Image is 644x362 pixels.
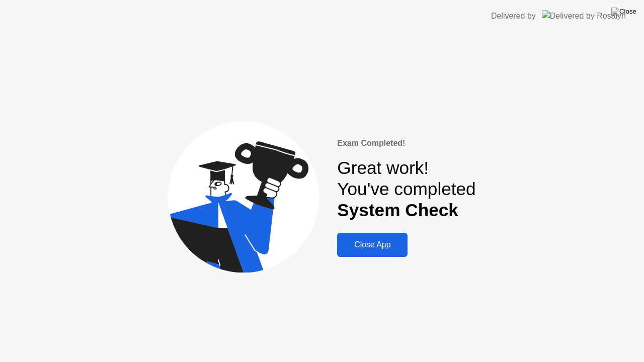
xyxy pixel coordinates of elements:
div: Delivered by [491,10,536,22]
div: Exam Completed! [337,137,475,149]
b: System Check [337,200,458,220]
img: Close [611,8,636,16]
img: Delivered by Rosalyn [542,10,626,22]
button: Close App [337,233,408,257]
div: Great work! You've completed [337,157,475,221]
div: Close App [340,240,405,249]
